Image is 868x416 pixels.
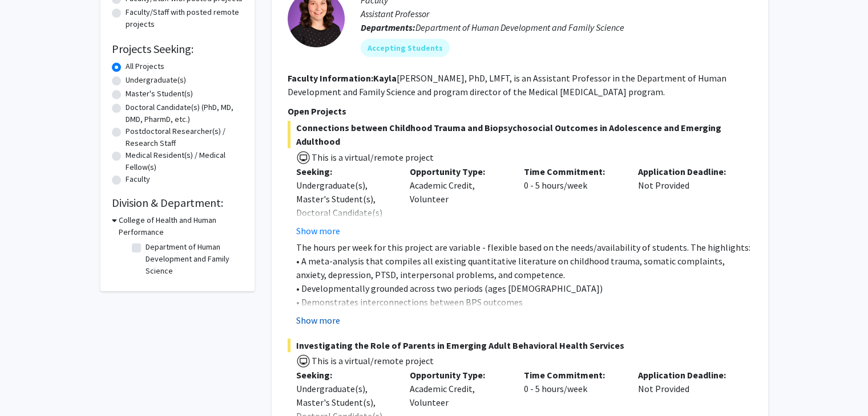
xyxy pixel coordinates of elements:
[401,165,515,238] div: Academic Credit, Volunteer
[296,368,393,382] p: Seeking:
[629,165,744,238] div: Not Provided
[296,178,393,247] div: Undergraduate(s), Master's Student(s), Doctoral Candidate(s) (PhD, MD, DMD, PharmD, etc.)
[288,338,752,352] span: Investigating the Role of Parents in Emerging Adult Behavioral Health Services
[410,368,507,382] p: Opportunity Type:
[415,22,624,33] span: Department of Human Development and Family Science
[112,196,243,210] h2: Division & Department:
[126,74,186,86] label: Undergraduate(s)
[112,42,243,56] h2: Projects Seeking:
[524,368,621,382] p: Time Commitment:
[288,104,752,118] p: Open Projects
[361,7,752,21] p: Assistant Professor
[126,125,243,149] label: Postdoctoral Researcher(s) / Research Staff
[296,254,752,282] p: • A meta-analysis that compiles all existing quantitative literature on childhood trauma, somatic...
[361,22,415,33] b: Departments:
[288,121,752,148] span: Connections between Childhood Trauma and Biopsychosocial Outcomes in Adolescence and Emerging Adu...
[119,214,243,238] h3: College of Health and Human Performance
[296,224,340,238] button: Show more
[296,240,752,254] p: The hours per week for this project are variable - flexible based on the needs/availability of st...
[126,149,243,173] label: Medical Resident(s) / Medical Fellow(s)
[146,241,240,277] label: Department of Human Development and Family Science
[9,365,49,407] iframe: Chat
[288,72,726,97] fg-read-more: [PERSON_NAME], PhD, LMFT, is an Assistant Professor in the Department of Human Development and Fa...
[310,152,434,163] span: This is a virtual/remote project
[638,165,735,178] p: Application Deadline:
[296,282,752,295] p: • Developmentally grounded across two periods (ages [DEMOGRAPHIC_DATA])
[126,173,150,185] label: Faculty
[126,101,243,125] label: Doctoral Candidate(s) (PhD, MD, DMD, PharmD, etc.)
[126,60,164,72] label: All Projects
[310,355,434,366] span: This is a virtual/remote project
[515,165,629,238] div: 0 - 5 hours/week
[296,165,393,178] p: Seeking:
[638,368,735,382] p: Application Deadline:
[126,88,193,100] label: Master's Student(s)
[361,39,450,57] mat-chip: Accepting Students
[126,6,243,30] label: Faculty/Staff with posted remote projects
[288,72,373,84] b: Faculty Information:
[524,165,621,178] p: Time Commitment:
[296,313,340,327] button: Show more
[410,165,507,178] p: Opportunity Type:
[373,72,397,84] b: Kayla
[296,295,752,309] p: • Demonstrates interconnections between BPS outcomes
